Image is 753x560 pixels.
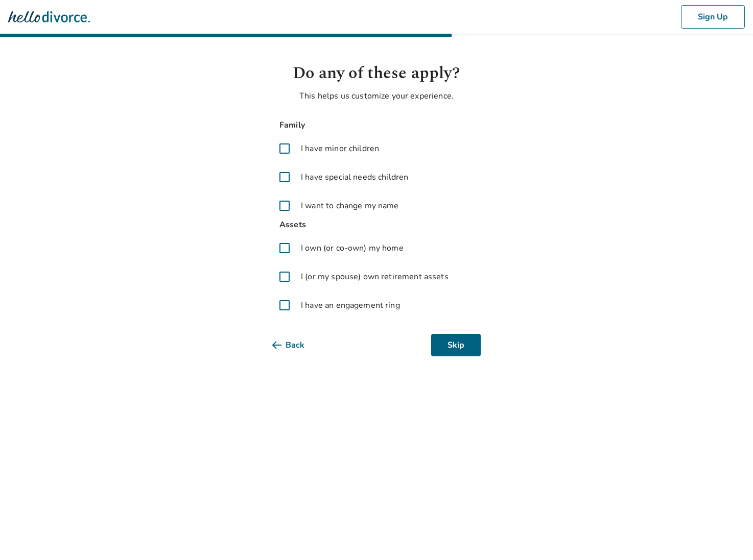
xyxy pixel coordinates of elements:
span: I (or my spouse) own retirement assets [301,271,449,283]
span: I own (or co-own) my home [301,242,404,254]
span: Assets [272,218,481,232]
span: I have minor children [301,142,379,155]
button: Sign Up [681,5,745,29]
span: I have special needs children [301,171,408,183]
img: Hello Divorce Logo [8,7,90,27]
button: Back [272,334,321,356]
button: Skip [431,334,481,356]
span: I want to change my name [301,200,399,212]
span: Family [272,118,481,132]
p: This helps us customize your experience. [272,90,481,102]
iframe: Chat Widget [702,511,753,560]
span: I have an engagement ring [301,299,400,311]
h1: Do any of these apply? [272,61,481,86]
